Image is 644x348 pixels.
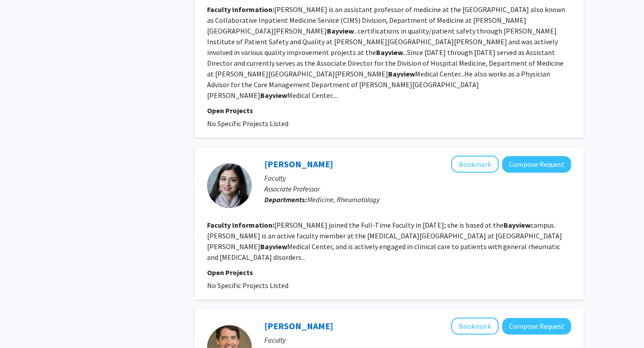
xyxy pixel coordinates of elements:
b: Bayview [504,221,530,229]
b: Departments: [264,195,307,204]
b: Bayview [260,242,287,251]
b: Bayview [260,91,287,100]
b: Faculty Information: [207,221,274,229]
a: [PERSON_NAME] [264,320,333,331]
p: Open Projects [207,105,571,116]
span: No Specific Projects Listed [207,281,288,290]
button: Add Hardin Pantle to Bookmarks [451,318,499,335]
b: Faculty Information: [207,5,274,14]
b: Bayview [327,26,354,35]
iframe: Chat [7,308,38,341]
b: Bayview [388,69,415,78]
a: [PERSON_NAME] [264,158,333,170]
p: Open Projects [207,267,571,278]
p: Associate Professor [264,183,571,194]
span: No Specific Projects Listed [207,119,288,128]
button: Add Uzma Haque to Bookmarks [451,156,499,173]
fg-read-more: [PERSON_NAME] is an assistant professor of medicine at the [GEOGRAPHIC_DATA] also known as Collab... [207,5,565,100]
button: Compose Request to Hardin Pantle [502,318,571,335]
b: Bayview [376,48,403,57]
p: Faculty [264,335,571,345]
fg-read-more: [PERSON_NAME] joined the Full-Time Faculty in [DATE]; she is based at the campus. [PERSON_NAME] i... [207,221,562,262]
span: Medicine, Rheumatology [307,195,380,204]
p: Faculty [264,173,571,183]
button: Compose Request to Uzma Haque [502,156,571,173]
